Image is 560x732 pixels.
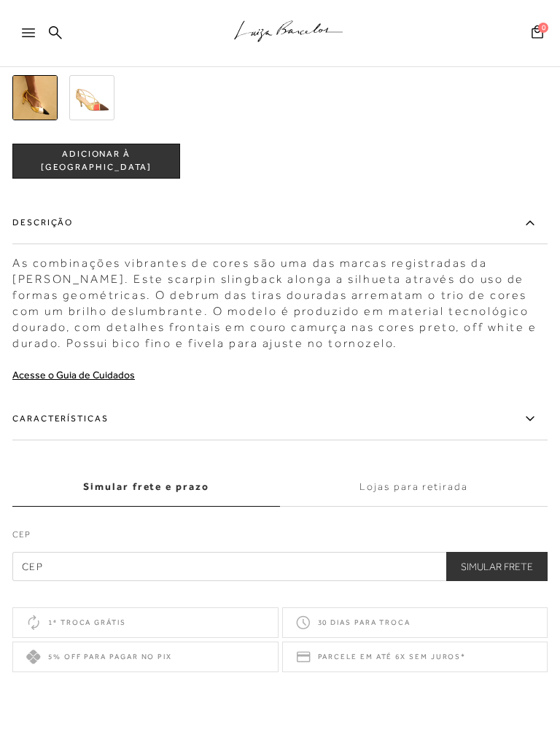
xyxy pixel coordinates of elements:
button: Simular Frete [446,552,548,581]
a: Acesse o Guia de Cuidados [12,369,135,381]
button: 0 [527,24,548,44]
div: 30 dias para troca [282,607,548,638]
div: Parcele em até 6x sem juros* [282,642,548,672]
label: CEP [12,528,548,548]
div: 1ª troca grátis [12,607,279,638]
button: ADICIONAR À [GEOGRAPHIC_DATA] [12,144,180,179]
img: SCARPIN SLINGBACK SALTO MÉDIO MULTICOR DEBRUM DOURADO [12,75,58,120]
div: 5% off para pagar no PIX [12,642,279,672]
span: ADICIONAR À [GEOGRAPHIC_DATA] [13,148,179,174]
label: Simular frete e prazo [12,467,280,507]
input: CEP [12,552,548,581]
span: 0 [538,23,548,33]
img: SCARPIN SLINGBACK SALTO MÉDIO MULTICOR DEBRUM DOURADO [69,75,114,120]
label: Descrição [12,202,548,244]
label: Características [12,398,548,440]
label: Lojas para retirada [280,467,548,507]
div: As combinações vibrantes de cores são uma das marcas registradas da [PERSON_NAME]. Este scarpin s... [12,248,548,351]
